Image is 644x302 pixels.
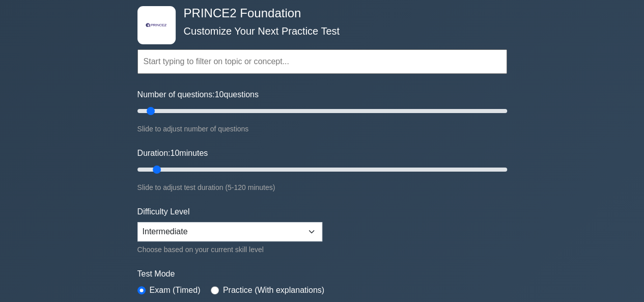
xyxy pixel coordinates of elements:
span: 10 [170,149,179,157]
div: Slide to adjust number of questions [137,123,507,135]
label: Difficulty Level [137,206,190,218]
div: Choose based on your current skill level [137,243,322,256]
h4: PRINCE2 Foundation [180,6,457,21]
input: Start typing to filter on topic or concept... [137,49,507,74]
label: Exam (Timed) [150,284,201,296]
div: Slide to adjust test duration (5-120 minutes) [137,181,507,194]
label: Number of questions: questions [137,89,259,101]
label: Practice (With explanations) [223,284,324,296]
label: Test Mode [137,268,507,280]
span: 10 [215,90,224,99]
label: Duration: minutes [137,147,208,159]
